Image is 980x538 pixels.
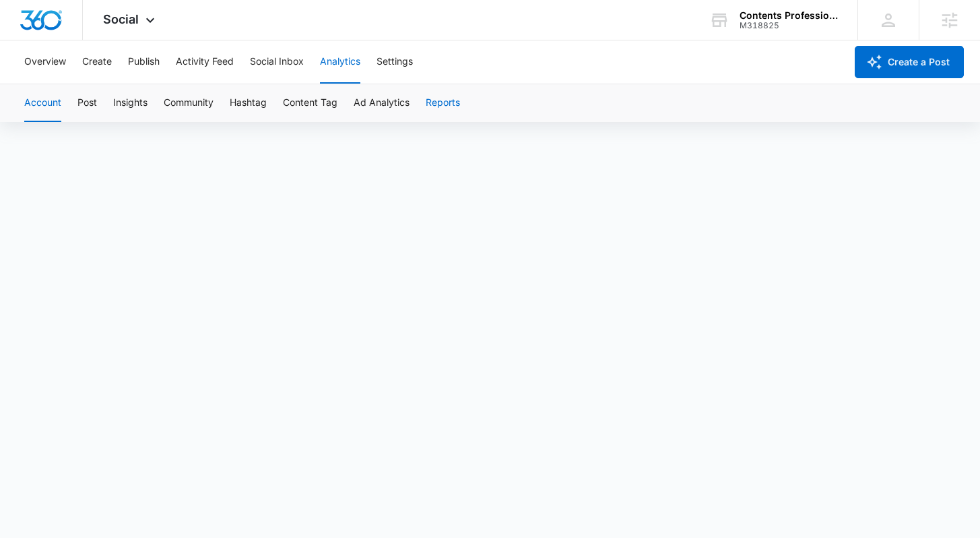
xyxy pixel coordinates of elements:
[250,40,304,84] button: Social Inbox
[103,12,139,26] span: Social
[77,84,97,122] button: Post
[740,10,838,21] div: account name
[82,40,112,84] button: Create
[164,84,214,122] button: Community
[377,40,413,84] button: Settings
[230,84,267,122] button: Hashtag
[354,84,410,122] button: Ad Analytics
[128,40,160,84] button: Publish
[113,84,148,122] button: Insights
[740,21,838,30] div: account id
[283,84,337,122] button: Content Tag
[320,40,360,84] button: Analytics
[176,40,234,84] button: Activity Feed
[24,40,66,84] button: Overview
[855,46,964,78] button: Create a Post
[24,84,61,122] button: Account
[426,84,460,122] button: Reports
